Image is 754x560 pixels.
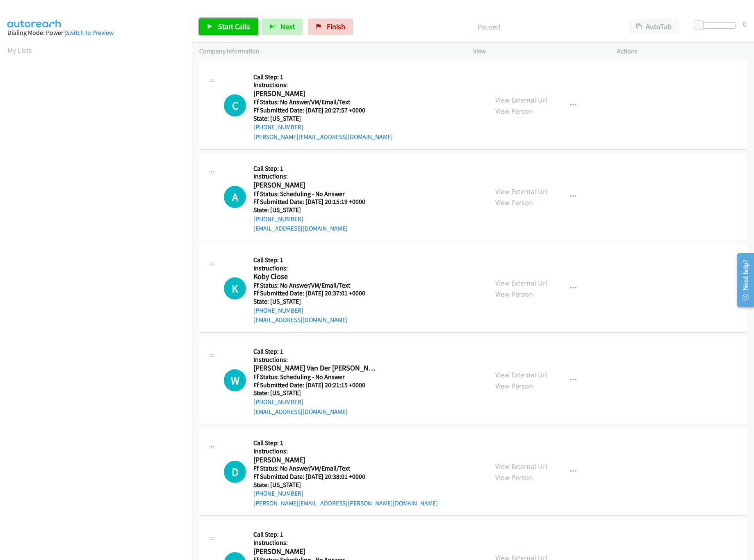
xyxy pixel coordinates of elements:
a: View External Url [495,187,547,196]
a: View Person [495,198,533,207]
h1: D [224,461,246,483]
h2: [PERSON_NAME] [253,181,376,190]
h5: Call Step: 1 [253,530,376,539]
a: Switch to Preview [66,29,114,37]
h5: Instructions: [253,539,376,547]
p: Actions [617,46,747,56]
h5: Ff Submitted Date: [DATE] 20:27:57 +0000 [253,106,393,114]
a: Finish [308,18,353,35]
a: [PHONE_NUMBER] [253,398,303,406]
h5: Ff Submitted Date: [DATE] 20:21:15 +0000 [253,381,376,389]
h5: State: [US_STATE] [253,297,376,306]
h5: Ff Status: Scheduling - No Answer [253,373,376,381]
h2: [PERSON_NAME] [253,547,376,556]
div: Dialing Mode: Power | [7,28,185,38]
a: View Person [495,381,533,391]
h5: State: [US_STATE] [253,206,376,214]
button: Next [262,18,303,35]
a: [EMAIL_ADDRESS][DOMAIN_NAME] [253,224,348,232]
h2: [PERSON_NAME] Van Der [PERSON_NAME] [253,363,376,373]
h5: Instructions: [253,264,376,272]
a: My Lists [7,46,32,55]
h5: Instructions: [253,447,438,455]
h5: State: [US_STATE] [253,389,376,397]
h2: Koby Close [253,272,376,281]
h1: K [224,277,246,299]
div: The call is yet to be attempted [224,94,246,117]
h5: Ff Status: No Answer/VM/Email/Text [253,98,393,106]
a: [PHONE_NUMBER] [253,123,303,131]
h5: Instructions: [253,356,376,364]
h5: State: [US_STATE] [253,114,393,123]
a: View External Url [495,278,547,288]
a: View External Url [495,95,547,105]
h1: A [224,186,246,208]
div: The call is yet to be attempted [224,461,246,483]
span: Next [280,22,295,31]
h5: Call Step: 1 [253,439,438,447]
h5: Call Step: 1 [253,256,376,264]
h5: Ff Submitted Date: [DATE] 20:15:19 +0000 [253,198,376,206]
a: View Person [495,289,533,299]
h5: Ff Status: No Answer/VM/Email/Text [253,464,438,473]
h5: Call Step: 1 [253,73,393,81]
h2: [PERSON_NAME] [253,455,376,465]
h5: Ff Status: Scheduling - No Answer [253,190,376,198]
a: View Person [495,473,533,482]
h5: Call Step: 1 [253,347,376,356]
a: View External Url [495,370,547,379]
p: Paused [364,21,614,32]
div: 0 [743,18,747,30]
div: Delay between calls (in seconds) [698,22,736,29]
h1: C [224,94,246,117]
a: [PERSON_NAME][EMAIL_ADDRESS][PERSON_NAME][DOMAIN_NAME] [253,499,438,507]
a: [EMAIL_ADDRESS][DOMAIN_NAME] [253,316,348,324]
div: The call is yet to be attempted [224,369,246,391]
a: View External Url [495,462,547,471]
h5: Ff Submitted Date: [DATE] 20:38:01 +0000 [253,473,438,481]
a: [EMAIL_ADDRESS][DOMAIN_NAME] [253,408,348,416]
h5: Instructions: [253,81,393,89]
h5: Ff Submitted Date: [DATE] 20:37:01 +0000 [253,289,376,297]
p: View [473,46,603,56]
h1: W [224,369,246,391]
span: Start Calls [218,22,250,31]
iframe: Resource Center [731,247,754,313]
a: View Person [495,106,533,116]
div: The call is yet to be attempted [224,277,246,299]
h2: [PERSON_NAME] [253,89,376,98]
h5: State: [US_STATE] [253,481,438,489]
p: Company Information [199,46,458,56]
span: Finish [327,22,345,31]
a: [PERSON_NAME][EMAIL_ADDRESS][DOMAIN_NAME] [253,133,393,141]
button: AutoTab [629,18,679,35]
a: [PHONE_NUMBER] [253,306,303,314]
h5: Call Step: 1 [253,165,376,173]
a: Start Calls [199,18,258,35]
div: The call is yet to be attempted [224,186,246,208]
h5: Ff Status: No Answer/VM/Email/Text [253,281,376,290]
h5: Instructions: [253,172,376,181]
iframe: Dialpad [7,63,192,453]
a: [PHONE_NUMBER] [253,215,303,223]
a: [PHONE_NUMBER] [253,489,303,497]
